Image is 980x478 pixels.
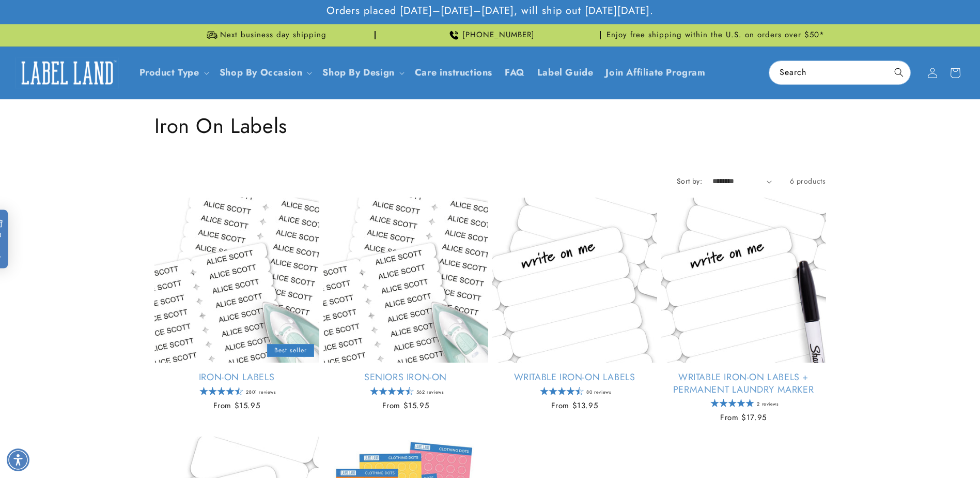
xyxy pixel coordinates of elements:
label: Sort by: [677,176,702,186]
a: Iron-On Labels [154,371,319,383]
a: Label Land [12,53,123,93]
span: Enjoy free shipping within the U.S. on orders over $50* [606,30,825,40]
span: 6 products [790,176,826,186]
a: Seniors Iron-On [323,371,488,383]
button: Search [888,61,910,84]
div: Announcement [154,24,376,46]
summary: Product Type [133,61,213,85]
a: Join Affiliate Program [599,61,711,85]
summary: Shop By Occasion [213,61,317,85]
span: Orders placed [DATE]–[DATE]–[DATE], will ship out [DATE][DATE]. [326,4,654,18]
a: FAQ [499,61,531,85]
span: Care instructions [415,67,492,79]
a: Product Type [139,66,199,79]
a: Shop By Design [322,66,394,79]
span: Label Guide [537,67,594,79]
img: Label Land [15,57,119,89]
a: Writable Iron-On Labels [492,371,657,383]
a: Writable Iron-On Labels + Permanent Laundry Marker [661,371,826,396]
span: Next business day shipping [220,30,326,40]
div: Announcement [380,24,601,46]
span: [PHONE_NUMBER] [462,30,535,40]
iframe: Gorgias Floating Chat [763,429,970,468]
h1: Iron On Labels [154,112,826,139]
a: Label Guide [531,61,600,85]
span: Shop By Occasion [220,67,303,79]
span: Join Affiliate Program [605,67,705,79]
summary: Shop By Design [316,61,408,85]
span: FAQ [505,67,525,79]
div: Accessibility Menu [7,449,29,471]
a: Care instructions [409,61,499,85]
div: Announcement [605,24,826,46]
